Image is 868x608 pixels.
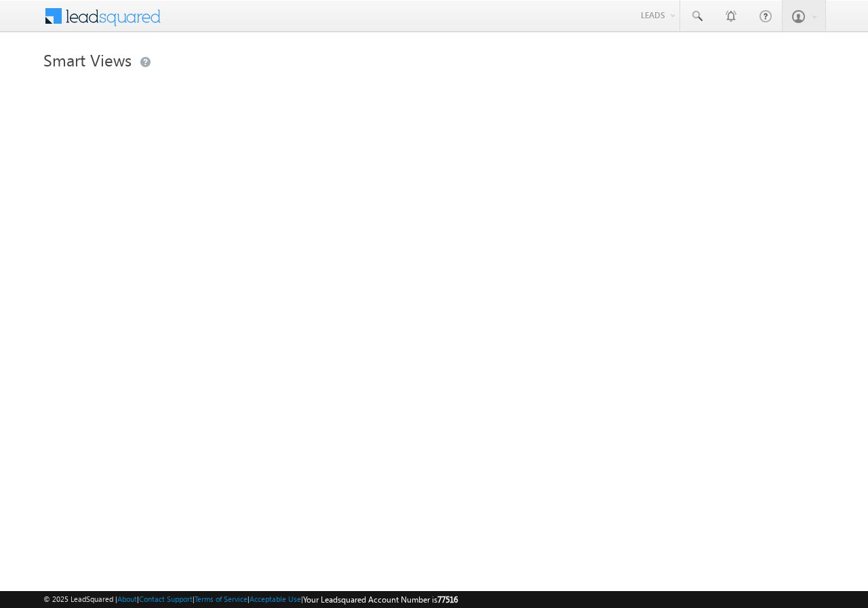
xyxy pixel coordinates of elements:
[250,594,301,603] a: Acceptable Use
[139,594,193,603] a: Contact Support
[117,594,137,603] a: About
[195,594,248,603] a: Terms of Service
[437,594,458,605] span: 77516
[43,593,458,606] span: © 2025 LeadSquared | | | | |
[43,49,132,70] span: Smart Views
[303,594,458,605] span: Your Leadsquared Account Number is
